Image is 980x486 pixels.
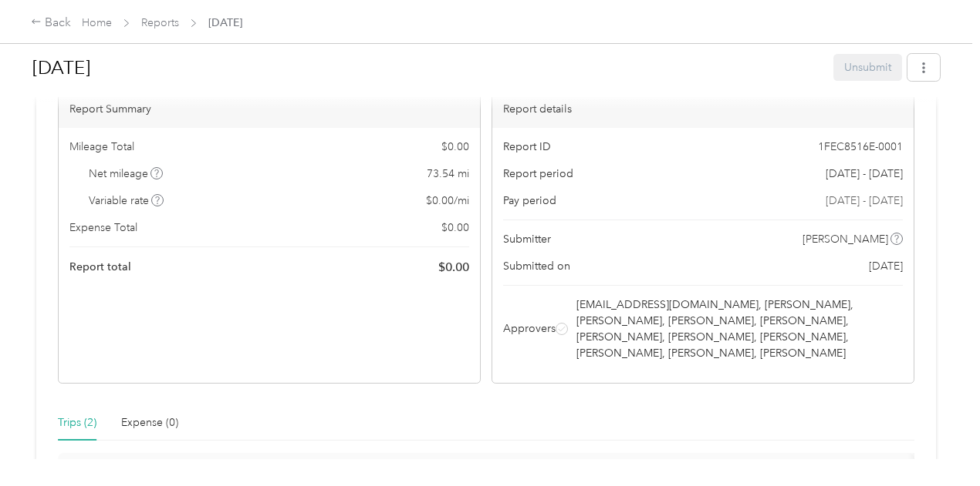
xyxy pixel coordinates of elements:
span: [DATE] - [DATE] [826,166,903,182]
a: Reports [141,16,179,29]
span: Report ID [503,139,551,155]
a: Home [82,16,112,29]
iframe: Everlance-gr Chat Button Frame [894,400,980,486]
span: [EMAIL_ADDRESS][DOMAIN_NAME], [PERSON_NAME], [PERSON_NAME], [PERSON_NAME], [PERSON_NAME], [PERSON... [576,297,901,361]
span: Approvers [503,320,556,337]
span: $ 0.00 / mi [426,193,469,209]
span: 1FEC8516E-0001 [818,139,903,155]
span: Submitted on [503,258,570,274]
span: $ 0.00 [441,139,469,155]
div: Back [31,14,71,32]
span: 73.54 mi [427,166,469,182]
span: [DATE] [208,15,242,31]
span: Pay period [503,193,556,209]
span: Go to pay period [826,193,903,209]
span: Report total [69,259,131,275]
div: Expense (0) [121,414,178,431]
span: [PERSON_NAME] [803,231,888,247]
span: $ 0.00 [438,258,469,277]
div: Trips (2) [58,414,96,431]
span: Report period [503,166,573,182]
span: Mileage Total [69,139,134,155]
h1: Aug 2025 [32,49,823,86]
span: Expense Total [69,220,137,236]
span: Variable rate [89,193,164,209]
span: [DATE] [869,258,903,274]
span: Net mileage [89,166,164,182]
span: Submitter [503,231,551,247]
span: $ 0.00 [441,220,469,236]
